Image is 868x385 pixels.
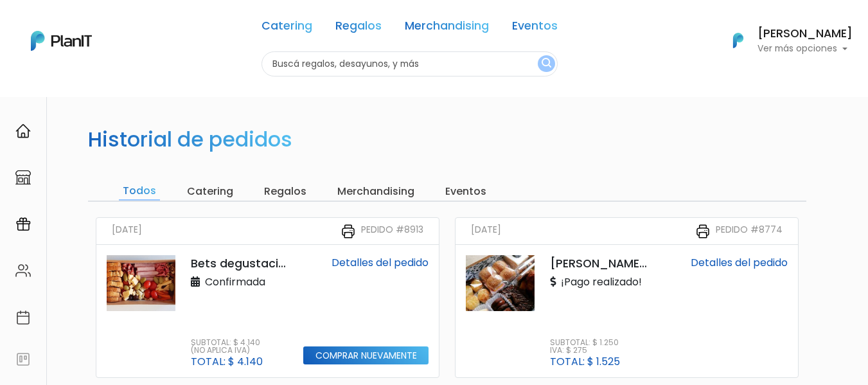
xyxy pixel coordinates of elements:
p: Total: $ 4.140 [191,357,263,367]
a: Eventos [512,21,558,36]
h6: [PERSON_NAME] [757,28,853,40]
img: campaigns-02234683943229c281be62815700db0a1741e53638e28bf9629b52c665b00959.svg [15,217,31,232]
h2: Historial de pedidos [88,127,292,152]
img: people-662611757002400ad9ed0e3c099ab2801c6687ba6c219adb57efc949bc21e19d.svg [15,263,31,278]
p: Total: $ 1.525 [550,357,620,367]
img: calendar-87d922413cdce8b2cf7b7f5f62616a5cf9e4887200fb71536465627b3292af00.svg [15,310,31,325]
img: feedback-78b5a0c8f98aac82b08bfc38622c3050aee476f2c9584af64705fc4e61158814.svg [15,352,31,367]
p: ¡Pago realizado! [550,274,642,290]
input: Eventos [441,183,490,201]
img: search_button-432b6d5273f82d61273b3651a40e1bd1b912527efae98b1b7a1b2c0702e16a8d.svg [542,58,551,70]
a: Regalos [335,21,382,36]
img: home-e721727adea9d79c4d83392d1f703f7f8bce08238fde08b1acbfd93340b81755.svg [15,123,31,139]
a: Catering [261,21,312,36]
input: Regalos [260,183,310,201]
img: thumb_IMG-20220504-WA0012.jpg [466,255,535,311]
p: (No aplica IVA) [191,346,263,354]
p: Bets degustaciones [191,255,288,272]
input: Merchandising [333,183,418,201]
img: printer-31133f7acbd7ec30ea1ab4a3b6864c9b5ed483bd8d1a339becc4798053a55bbc.svg [341,224,356,239]
input: Catering [183,183,237,201]
p: Subtotal: $ 1.250 [550,339,620,346]
img: printer-31133f7acbd7ec30ea1ab4a3b6864c9b5ed483bd8d1a339becc4798053a55bbc.svg [695,224,711,239]
img: PlanIt Logo [724,26,752,55]
a: Detalles del pedido [691,255,788,270]
img: marketplace-4ceaa7011d94191e9ded77b95e3339b90024bf715f7c57f8cf31f2d8c509eaba.svg [15,170,31,185]
p: IVA: $ 275 [550,346,620,354]
input: Comprar nuevamente [303,346,429,365]
a: Merchandising [405,21,489,36]
input: Todos [119,183,160,201]
p: [PERSON_NAME]'s Coffee [550,255,647,272]
img: PlanIt Logo [31,31,92,51]
p: Subtotal: $ 4.140 [191,339,263,346]
small: [DATE] [112,223,142,239]
a: Detalles del pedido [332,255,429,270]
button: PlanIt Logo [PERSON_NAME] Ver más opciones [716,24,853,57]
input: Buscá regalos, desayunos, y más [261,51,558,76]
small: Pedido #8774 [716,223,783,239]
img: thumb_Picada_para_2.jpeg [107,255,175,311]
p: Ver más opciones [757,44,853,53]
p: Confirmada [191,274,265,290]
small: Pedido #8913 [361,223,423,239]
small: [DATE] [471,223,501,239]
